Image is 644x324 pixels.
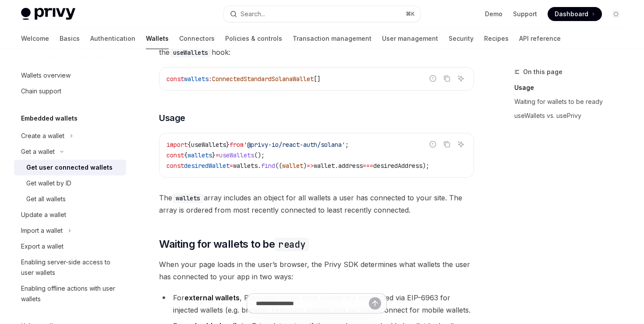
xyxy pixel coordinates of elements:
[21,70,71,81] div: Wallets overview
[14,175,126,191] a: Get wallet by ID
[254,151,265,159] span: ();
[609,7,623,21] button: Toggle dark mode
[382,28,438,49] a: User management
[455,73,467,84] button: Ask AI
[230,162,233,170] span: =
[427,139,439,150] button: Report incorrect code
[293,28,372,49] a: Transaction management
[314,75,321,83] span: []
[441,139,453,150] button: Copy the contents from the code block
[224,6,420,22] button: Open search
[14,281,126,307] a: Enabling offline actions with user wallets
[14,160,126,175] a: Get user connected wallets
[159,258,474,283] span: When your page loads in the user’s browser, the Privy SDK determines what wallets the user has co...
[166,162,184,170] span: const
[373,162,422,170] span: desiredAddress
[184,162,230,170] span: desiredWallet
[555,10,588,18] span: Dashboard
[21,241,64,252] div: Export a wallet
[212,75,314,83] span: ConnectedStandardSolanaWallet
[307,162,314,170] span: =>
[21,257,121,278] div: Enabling server-side access to user wallets
[21,28,49,49] a: Welcome
[179,28,215,49] a: Connectors
[275,162,282,170] span: ((
[21,86,61,96] div: Chain support
[422,162,429,170] span: );
[159,112,185,124] span: Usage
[26,194,66,204] div: Get all wallets
[188,141,191,149] span: {
[146,28,169,49] a: Wallets
[369,297,381,310] button: Send message
[338,162,363,170] span: address
[441,73,453,84] button: Copy the contents from the code block
[14,83,126,99] a: Chain support
[282,162,303,170] span: wallet
[166,141,188,149] span: import
[261,162,275,170] span: find
[14,223,126,239] button: Toggle Import a wallet section
[548,7,602,21] a: Dashboard
[14,254,126,281] a: Enabling server-side access to user wallets
[314,162,335,170] span: wallet
[21,113,78,124] h5: Embedded wallets
[21,210,66,220] div: Update a wallet
[172,193,204,203] code: wallets
[256,294,369,313] input: Ask a question...
[219,151,254,159] span: useWallets
[363,162,373,170] span: ===
[514,95,630,109] a: Waiting for wallets to be ready
[225,28,282,49] a: Policies & controls
[212,151,216,159] span: }
[159,237,309,251] span: Waiting for wallets to be
[21,131,64,141] div: Create a wallet
[514,109,630,123] a: useWallets vs. usePrivy
[485,10,502,18] a: Demo
[449,28,474,49] a: Security
[345,141,349,149] span: ;
[335,162,338,170] span: .
[188,151,212,159] span: wallets
[455,139,467,150] button: Ask AI
[166,151,184,159] span: const
[14,191,126,207] a: Get all wallets
[170,48,212,57] code: useWallets
[216,151,219,159] span: =
[184,75,209,83] span: wallets
[191,141,226,149] span: useWallets
[514,81,630,95] a: Usage
[21,8,75,20] img: light logo
[406,11,415,18] span: ⌘ K
[90,28,135,49] a: Authentication
[258,162,261,170] span: .
[14,68,126,83] a: Wallets overview
[484,28,509,49] a: Recipes
[21,283,121,304] div: Enabling offline actions with user wallets
[159,192,474,216] span: The array includes an object for all wallets a user has connected to your site. The array is orde...
[523,67,563,77] span: On this page
[427,73,439,84] button: Report incorrect code
[14,144,126,160] button: Toggle Get a wallet section
[166,75,184,83] span: const
[14,239,126,254] a: Export a wallet
[26,178,71,189] div: Get wallet by ID
[303,162,307,170] span: )
[241,9,265,19] div: Search...
[21,146,55,157] div: Get a wallet
[184,151,188,159] span: {
[14,128,126,144] button: Toggle Create a wallet section
[513,10,537,18] a: Support
[226,141,230,149] span: }
[230,141,244,149] span: from
[275,238,309,251] code: ready
[14,207,126,223] a: Update a wallet
[519,28,561,49] a: API reference
[209,75,212,83] span: :
[21,225,63,236] div: Import a wallet
[233,162,258,170] span: wallets
[60,28,80,49] a: Basics
[244,141,345,149] span: '@privy-io/react-auth/solana'
[26,162,113,173] div: Get user connected wallets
